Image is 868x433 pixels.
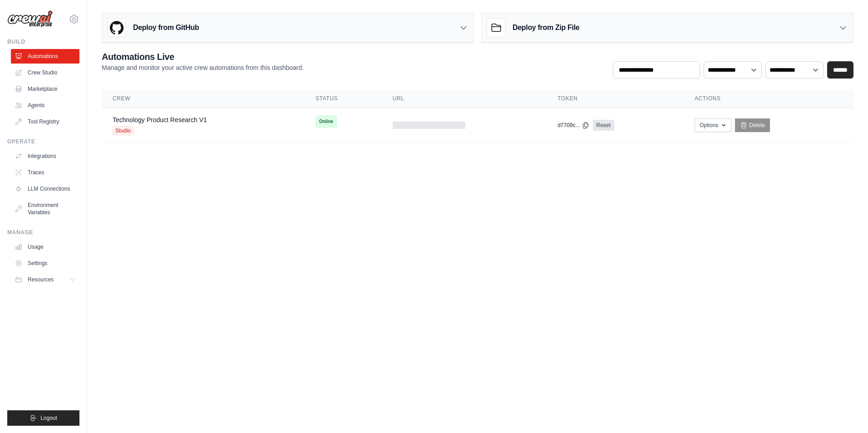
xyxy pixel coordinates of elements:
a: Crew Studio [11,65,79,80]
span: Studio [113,126,133,135]
th: Status [305,89,382,108]
a: Marketplace [11,82,79,96]
a: Traces [11,165,79,180]
a: Automations [11,49,79,64]
a: Usage [11,240,79,254]
button: Options [695,118,731,132]
h3: Deploy from Zip File [513,22,579,33]
h2: Automations Live [102,50,304,63]
p: Manage and monitor your active crew automations from this dashboard. [102,63,304,72]
th: URL [382,89,547,108]
th: Actions [684,89,853,108]
button: Logout [7,410,79,426]
img: GitHub Logo [108,19,126,37]
a: Settings [11,256,79,271]
span: Online [316,115,337,128]
th: Token [547,89,684,108]
span: Logout [40,414,57,422]
a: LLM Connections [11,182,79,196]
a: Environment Variables [11,198,79,220]
a: Technology Product Research V1 [113,116,207,123]
img: Logo [7,10,53,28]
a: Delete [735,118,770,132]
div: Manage [7,229,79,236]
h3: Deploy from GitHub [133,22,199,33]
div: Build [7,38,79,45]
a: Agents [11,98,79,113]
a: Integrations [11,149,79,163]
span: Resources [28,276,54,283]
button: Resources [11,272,79,287]
div: Operate [7,138,79,145]
button: d7709c... [557,122,589,129]
a: Tool Registry [11,114,79,129]
th: Crew [102,89,305,108]
a: Reset [593,120,614,131]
